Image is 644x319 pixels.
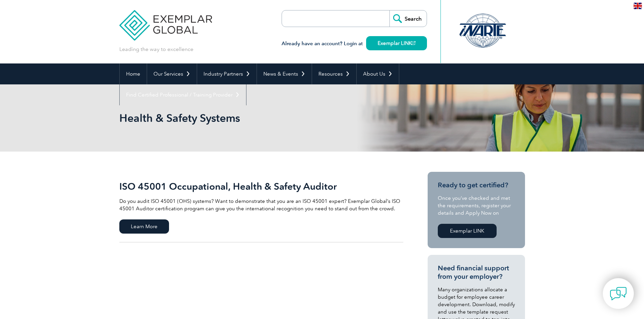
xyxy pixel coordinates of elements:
p: Once you’ve checked and met the requirements, register your details and Apply Now on [438,194,515,217]
a: Home [120,63,147,84]
img: en [634,3,642,9]
img: open_square.png [412,41,415,45]
h3: Already have an account? Login at [282,39,427,48]
a: Our Services [147,63,197,84]
img: contact-chat.png [610,285,627,302]
a: News & Events [257,63,312,84]
a: Resources [312,63,356,84]
h2: ISO 45001 Occupational, Health & Safety Auditor [119,181,403,192]
a: Industry Partners [197,63,257,84]
p: Do you audit ISO 45001 (OHS) systems? Want to demonstrate that you are an ISO 45001 expert? Exemp... [119,197,403,212]
a: Exemplar LINK [438,224,497,238]
h3: Need financial support from your employer? [438,264,515,281]
p: Leading the way to excellence [119,46,193,53]
a: ISO 45001 Occupational, Health & Safety Auditor Do you audit ISO 45001 (OHS) systems? Want to dem... [119,172,403,242]
h3: Ready to get certified? [438,181,515,189]
a: About Us [357,63,399,84]
span: Learn More [119,219,169,234]
input: Search [389,10,427,27]
a: Find Certified Professional / Training Provider [120,84,246,105]
h1: Health & Safety Systems [119,111,379,125]
a: Exemplar LINK [366,36,427,50]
